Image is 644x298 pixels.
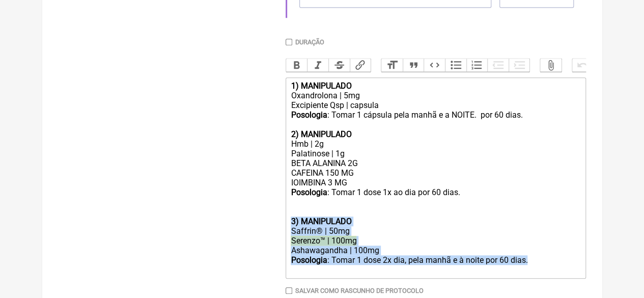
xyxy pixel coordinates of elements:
[328,59,350,72] button: Strikethrough
[424,59,445,72] button: Code
[295,38,324,46] label: Duração
[291,129,351,139] strong: 2) MANIPULADO
[291,139,580,149] div: Hmb | 2g
[291,187,580,207] div: : Tomar 1 dose 1x ao dia por 60 dias.
[291,255,580,275] div: : Tomar 1 dose 2x dia, pela manhã e à noite por 60 dias.
[291,236,356,246] del: Serenzo™ | 100mg
[509,59,530,72] button: Increase Level
[291,110,580,129] div: : Tomar 1 cápsula pela manhã e a NOITE. por 60 dias.
[381,59,403,72] button: Heading
[403,59,424,72] button: Quote
[291,216,351,226] strong: 3) MANIPULADO
[291,158,580,187] div: BETA ALANINA 2G CAFEINA 150 MG IOIMBINA 3 MG
[487,59,509,72] button: Decrease Level
[445,59,466,72] button: Bullets
[291,246,580,255] div: Ashawagandha | 100mg
[291,149,580,158] div: Palatinose | 1g
[291,110,327,120] strong: Posologia
[291,81,351,91] strong: 1) MANIPULADO
[307,59,328,72] button: Italic
[295,287,424,294] label: Salvar como rascunho de Protocolo
[291,91,580,100] div: Oxandrolona | 5mg
[466,59,488,72] button: Numbers
[291,100,580,110] div: Excipiente Qsp | capsula
[291,226,580,236] div: Saffrin® | 50mg
[350,59,371,72] button: Link
[286,59,307,72] button: Bold
[291,255,327,265] strong: Posologia
[572,59,594,72] button: Undo
[291,187,327,197] strong: Posologia
[540,59,562,72] button: Attach Files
